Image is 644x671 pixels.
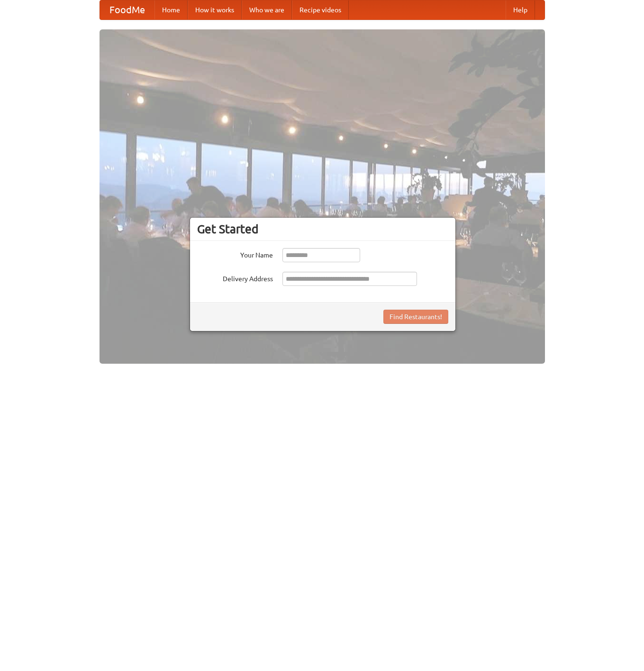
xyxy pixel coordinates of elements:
[197,248,273,260] label: Your Name
[506,0,535,19] a: Help
[197,222,448,236] h3: Get Started
[100,0,154,19] a: FoodMe
[292,0,349,19] a: Recipe videos
[188,0,242,19] a: How it works
[242,0,292,19] a: Who we are
[154,0,188,19] a: Home
[383,310,448,324] button: Find Restaurants!
[197,272,273,284] label: Delivery Address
